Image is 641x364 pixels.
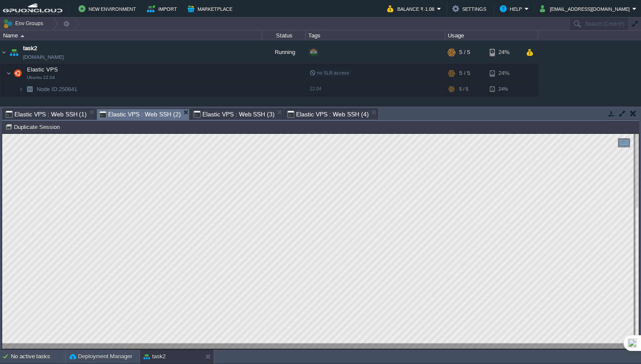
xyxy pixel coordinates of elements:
[262,41,306,64] div: Running
[188,3,235,14] button: Marketplace
[37,86,59,92] span: Node ID:
[27,75,55,80] span: Ubuntu 22.04
[490,65,518,82] div: 24%
[446,31,538,41] div: Usage
[8,41,20,64] img: AMDAwAAAACH5BAEAAAAALAAAAAABAAEAAAICRAEAOw==
[3,3,62,14] img: GPUonCLOUD
[18,82,24,96] img: AMDAwAAAACH5BAEAAAAALAAAAAABAAEAAAICRAEAOw==
[310,70,349,75] span: no SLB access
[490,41,518,64] div: 24%
[12,65,24,82] img: AMDAwAAAACH5BAEAAAAALAAAAAABAAEAAAICRAEAOw==
[23,44,37,53] a: task2
[26,66,59,73] span: Elastic VPS
[5,123,62,131] button: Duplicate Session
[540,3,632,14] button: [EMAIL_ADDRESS][DOMAIN_NAME]
[23,53,64,61] span: [DOMAIN_NAME]
[263,31,305,41] div: Status
[143,352,166,361] button: task2
[36,85,78,93] a: Node ID:250641
[459,65,470,82] div: 5 / 5
[26,66,59,73] a: Elastic VPSUbuntu 22.04
[490,82,518,96] div: 24%
[6,65,11,82] img: AMDAwAAAACH5BAEAAAAALAAAAAABAAEAAAICRAEAOw==
[24,82,36,96] img: AMDAwAAAACH5BAEAAAAALAAAAAABAAEAAAICRAEAOw==
[78,3,139,14] button: New Environment
[459,41,470,64] div: 5 / 5
[1,31,262,41] div: Name
[6,109,87,119] span: Elastic VPS : Web SSH (1)
[287,109,368,119] span: Elastic VPS : Web SSH (4)
[194,109,275,119] span: Elastic VPS : Web SSH (3)
[147,3,180,14] button: Import
[69,352,132,361] button: Deployment Manager
[20,35,24,37] img: AMDAwAAAACH5BAEAAAAALAAAAAABAAEAAAICRAEAOw==
[36,85,78,93] span: 250641
[310,86,321,91] span: 22.04
[99,109,181,120] span: Elastic VPS : Web SSH (2)
[3,17,46,30] button: Env Groups
[11,350,65,364] div: No active tasks
[452,3,489,14] button: Settings
[459,82,468,96] div: 5 / 5
[387,3,437,14] button: Balance ₹-1.08
[500,3,525,14] button: Help
[306,31,445,41] div: Tags
[0,41,7,64] img: AMDAwAAAACH5BAEAAAAALAAAAAABAAEAAAICRAEAOw==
